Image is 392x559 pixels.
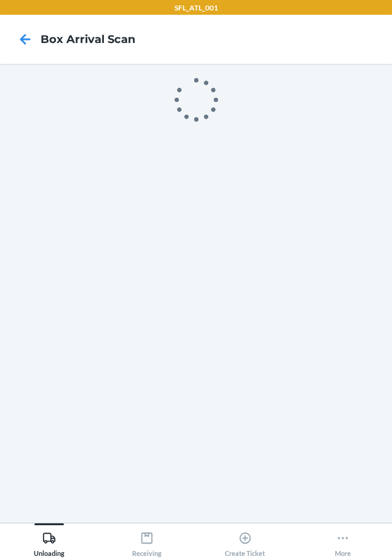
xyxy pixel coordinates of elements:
[225,526,265,557] div: Create Ticket
[34,526,65,557] div: Unloading
[98,523,197,557] button: Receiving
[41,31,135,47] h4: Box Arrival Scan
[335,526,351,557] div: More
[174,2,218,14] p: SFL_ATL_001
[132,526,162,557] div: Receiving
[196,523,294,557] button: Create Ticket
